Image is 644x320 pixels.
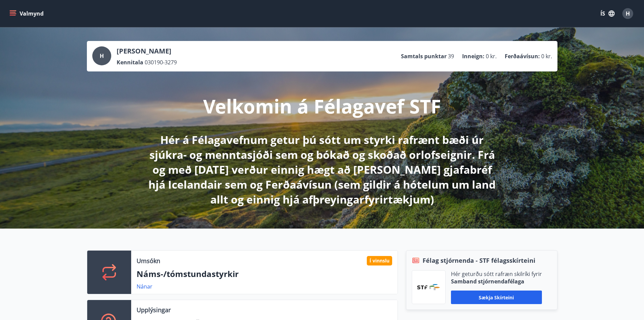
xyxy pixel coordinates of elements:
[486,52,497,60] span: 0 kr.
[417,284,440,290] img: vjCaq2fThgY3EUYqSgpjEiBg6WP39ov69hlhuPVN.png
[451,291,542,304] button: Sækja skírteini
[451,270,542,278] p: Hér geturðu sótt rafræn skilríki fyrir
[100,52,104,60] span: H
[401,52,447,60] p: Samtals punktar
[597,7,618,20] button: ÍS
[144,132,501,207] p: Hér á Félagavefnum getur þú sótt um styrki rafrænt bæði úr sjúkra- og menntasjóði sem og bókað og...
[626,10,630,17] span: H
[620,5,636,22] button: H
[462,52,484,60] p: Inneign :
[203,93,441,119] p: Velkomin á Félagavef STF
[137,305,171,314] p: Upplýsingar
[8,7,46,20] button: menu
[448,52,454,60] span: 39
[505,52,540,60] p: Ferðaávísun :
[137,268,392,280] p: Náms-/tómstundastyrkir
[137,256,160,265] p: Umsókn
[423,256,535,265] span: Félag stjórnenda - STF félagsskírteini
[117,59,143,66] p: Kennitala
[367,256,392,265] div: Í vinnslu
[117,46,177,56] p: [PERSON_NAME]
[541,52,552,60] span: 0 kr.
[137,283,152,290] a: Nánar
[451,278,542,285] p: Samband stjórnendafélaga
[145,59,177,66] span: 030190-3279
